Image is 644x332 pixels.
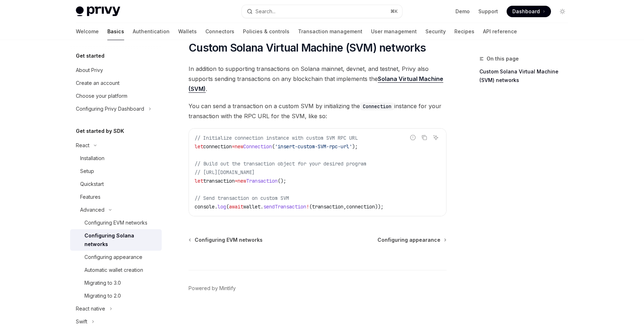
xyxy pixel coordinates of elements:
[76,105,144,113] div: Configuring Privy Dashboard
[70,152,162,165] a: Installation
[298,23,362,40] a: Transaction management
[215,203,218,210] span: .
[189,64,447,94] span: In addition to supporting transactions on Solana mainnet, devnet, and testnet, Privy also support...
[479,66,574,86] a: Custom Solana Virtual Machine (SVM) networks
[84,292,121,300] div: Migrating to 2.0
[235,178,238,184] span: =
[195,135,358,141] span: // Initialize connection instance with custom SVM RPC URL
[243,203,260,210] span: wallet
[390,9,398,14] span: ⌘ K
[431,133,440,142] button: Ask AI
[312,203,343,210] span: transaction
[557,6,568,17] button: Toggle dark mode
[229,203,243,210] span: await
[70,251,162,264] a: Configuring appearance
[243,23,289,40] a: Policies & controls
[454,23,474,40] a: Recipes
[195,143,203,150] span: let
[195,195,289,201] span: // Send transaction on custom SVM
[107,23,124,40] a: Basics
[408,133,418,142] button: Report incorrect code
[133,23,170,40] a: Authentication
[70,102,162,115] button: Toggle Configuring Privy Dashboard section
[80,206,104,214] div: Advanced
[189,75,443,93] a: Solana Virtual Machine (SVM)
[346,203,375,210] span: connection
[70,64,162,77] a: About Privy
[377,236,446,244] a: Configuring appearance
[189,285,236,292] a: Powered by Mintlify
[70,77,162,90] a: Create an account
[371,23,417,40] a: User management
[238,178,246,184] span: new
[84,253,142,261] div: Configuring appearance
[255,7,275,16] div: Search...
[76,66,103,74] div: About Privy
[205,23,234,40] a: Connectors
[70,229,162,251] a: Configuring Solana networks
[425,23,446,40] a: Security
[420,133,429,142] button: Copy the contents from the code block
[76,23,99,40] a: Welcome
[80,193,101,201] div: Features
[76,52,104,60] h5: Get started
[70,191,162,203] a: Features
[375,203,384,210] span: ));
[487,54,519,63] span: On this page
[203,178,235,184] span: transaction
[306,203,309,210] span: !
[512,8,540,15] span: Dashboard
[189,101,447,121] span: You can send a transaction on a custom SVM by initializing the instance for your transaction with...
[80,154,104,163] div: Installation
[76,79,119,87] div: Create an account
[70,90,162,102] a: Choose your platform
[218,203,226,210] span: log
[235,143,243,150] span: new
[70,264,162,276] a: Automatic wallet creation
[352,143,358,150] span: );
[507,6,551,17] a: Dashboard
[275,143,352,150] span: 'insert-custom-SVM-rpc-url'
[76,127,124,135] h5: Get started by SDK
[263,203,306,210] span: sendTransaction
[243,143,272,150] span: Connection
[195,178,203,184] span: let
[80,180,104,188] div: Quickstart
[84,279,121,287] div: Migrating to 3.0
[226,203,229,210] span: (
[70,216,162,229] a: Configuring EVM networks
[272,143,275,150] span: (
[76,141,89,150] div: React
[195,169,255,175] span: // [URL][DOMAIN_NAME]
[260,203,263,210] span: .
[80,167,94,175] div: Setup
[483,23,517,40] a: API reference
[478,8,498,15] a: Support
[84,266,143,274] div: Automatic wallet creation
[70,178,162,191] a: Quickstart
[70,276,162,289] a: Migrating to 3.0
[195,203,215,210] span: console
[242,5,402,18] button: Open search
[178,23,197,40] a: Wallets
[189,236,263,244] a: Configuring EVM networks
[76,6,120,16] img: light logo
[278,178,286,184] span: ();
[76,317,87,326] div: Swift
[76,304,105,313] div: React native
[309,203,312,210] span: (
[377,236,440,244] span: Configuring appearance
[70,302,162,315] button: Toggle React native section
[70,139,162,152] button: Toggle React section
[203,143,232,150] span: connection
[195,160,366,167] span: // Build out the transaction object for your desired program
[70,203,162,216] button: Toggle Advanced section
[70,165,162,178] a: Setup
[70,315,162,328] button: Toggle Swift section
[343,203,346,210] span: ,
[84,218,147,227] div: Configuring EVM networks
[76,92,127,100] div: Choose your platform
[455,8,470,15] a: Demo
[232,143,235,150] span: =
[360,102,394,110] code: Connection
